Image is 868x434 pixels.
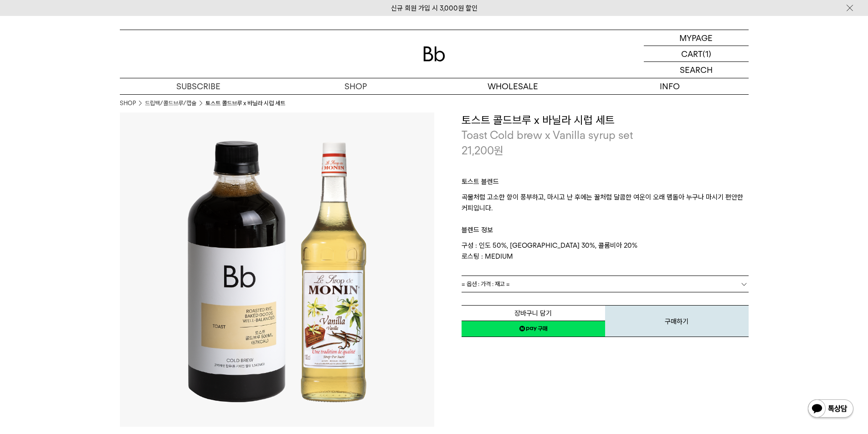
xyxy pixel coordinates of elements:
[462,321,605,337] a: 새창
[462,128,749,143] p: Toast Cold brew x Vanilla syrup set
[462,214,749,240] p: 블렌드 정보
[605,305,749,337] button: 구매하기
[644,46,749,62] a: CART (1)
[462,176,749,192] p: 토스트 블렌드
[423,46,445,61] img: 로고
[205,99,285,108] li: 토스트 콜드브루 x 바닐라 시럽 세트
[120,112,434,427] img: 토스트 콜드브루 x 바닐라 시럽 세트
[462,276,510,292] span: = 옵션 : 가격 : 재고 =
[120,78,277,94] a: SUBSCRIBE
[680,62,713,78] p: SEARCH
[703,46,711,61] p: (1)
[679,30,713,46] p: MYPAGE
[277,78,434,94] a: SHOP
[145,99,196,108] a: 드립백/콜드브루/캡슐
[434,78,591,94] p: WHOLESALE
[120,99,136,108] a: SHOP
[591,78,749,94] p: INFO
[494,144,503,157] span: 원
[681,46,703,61] p: CART
[462,112,749,128] h3: 토스트 콜드브루 x 바닐라 시럽 세트
[462,192,749,214] p: 곡물처럼 고소한 향이 풍부하고, 마시고 난 후에는 꿀처럼 달콤한 여운이 오래 맴돌아 누구나 마시기 편안한 커피입니다.
[391,4,478,12] a: 신규 회원 가입 시 3,000원 할인
[644,30,749,46] a: MYPAGE
[462,305,605,321] button: 장바구니 담기
[462,240,749,262] p: 구성 : 인도 50%, [GEOGRAPHIC_DATA] 30%, 콜롬비아 20% 로스팅 : MEDIUM
[807,398,854,420] img: 카카오톡 채널 1:1 채팅 버튼
[462,143,503,158] p: 21,200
